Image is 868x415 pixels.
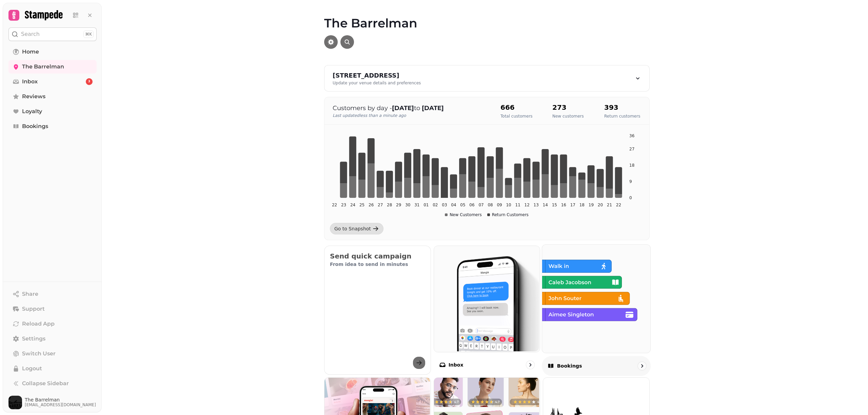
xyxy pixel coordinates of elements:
tspan: 0 [629,195,632,200]
tspan: 22 [616,203,621,207]
tspan: 31 [414,203,419,207]
tspan: 23 [341,203,346,207]
tspan: 22 [332,203,337,207]
img: Inbox [433,245,539,351]
a: Settings [8,332,97,346]
span: The Barrelman [25,397,96,402]
span: Logout [22,365,42,373]
button: Search⌘K [8,27,97,41]
tspan: 11 [515,203,520,207]
p: Last updated less than a minute ago [333,113,487,118]
tspan: 16 [561,203,566,207]
tspan: 28 [387,203,392,207]
tspan: 18 [629,163,634,168]
tspan: 21 [607,203,612,207]
p: Bookings [557,362,582,369]
tspan: 18 [579,203,585,207]
tspan: 06 [469,203,474,207]
span: [EMAIL_ADDRESS][DOMAIN_NAME] [25,402,96,408]
button: Reload App [8,317,97,331]
button: Share [8,287,97,301]
tspan: 19 [589,203,594,207]
tspan: 03 [442,203,447,207]
tspan: 08 [488,203,493,207]
h2: 393 [604,103,640,112]
tspan: 05 [460,203,465,207]
p: Search [21,30,40,38]
span: Collapse Sidebar [22,379,69,388]
strong: [DATE] [392,104,414,112]
p: Return customers [604,113,640,119]
p: From idea to send in minutes [330,261,425,268]
p: Total customers [500,113,533,119]
img: Bookings [541,244,650,352]
a: Reviews [8,90,97,103]
tspan: 04 [451,203,456,207]
p: Inbox [449,361,463,368]
p: Customers by day - to [333,103,487,113]
div: New Customers [445,212,482,217]
tspan: 13 [534,203,539,207]
h2: 273 [552,103,584,112]
tspan: 10 [506,203,511,207]
span: Bookings [22,122,48,130]
tspan: 02 [433,203,438,207]
span: The Barrelman [22,63,64,71]
p: New customers [552,113,584,119]
a: Loyalty [8,105,97,118]
tspan: 14 [543,203,548,207]
tspan: 20 [598,203,603,207]
tspan: 30 [405,203,410,207]
tspan: 24 [350,203,355,207]
div: [STREET_ADDRESS] [333,71,421,80]
div: ⌘K [83,30,94,38]
h2: Send quick campaign [330,251,425,261]
a: Bookings [8,120,97,133]
tspan: 27 [629,147,634,151]
span: Support [22,305,45,313]
span: Switch User [22,350,56,358]
div: Go to Snapshot [334,225,371,232]
h2: 666 [500,103,533,112]
svg: go to [638,362,645,369]
tspan: 01 [423,203,429,207]
button: Send quick campaignFrom idea to send in minutes [324,246,431,375]
div: Update your venue details and preferences [333,80,421,86]
a: Go to Snapshot [330,223,383,234]
tspan: 36 [629,133,634,138]
tspan: 15 [552,203,557,207]
span: Inbox [22,78,38,86]
span: 3 [88,79,90,84]
a: Inbox3 [8,75,97,88]
tspan: 17 [570,203,575,207]
a: The Barrelman [8,60,97,74]
a: InboxInbox [434,246,540,375]
a: Home [8,45,97,59]
tspan: 27 [378,203,383,207]
a: BookingsBookings [542,244,651,376]
span: Loyalty [22,107,42,116]
tspan: 26 [369,203,374,207]
tspan: 09 [497,203,502,207]
span: Home [22,48,39,56]
img: User avatar [8,396,22,409]
tspan: 07 [478,203,484,207]
tspan: 9 [629,179,632,184]
button: User avatarThe Barrelman[EMAIL_ADDRESS][DOMAIN_NAME] [8,396,97,409]
span: Settings [22,335,45,343]
span: Reload App [22,320,55,328]
span: Share [22,290,38,298]
button: Switch User [8,347,97,360]
span: Reviews [22,92,45,101]
button: Logout [8,362,97,375]
button: Support [8,302,97,316]
strong: [DATE] [422,104,444,112]
tspan: 25 [359,203,364,207]
div: Return Customers [487,212,529,217]
tspan: 12 [525,203,530,207]
svg: go to [527,361,534,368]
button: Collapse Sidebar [8,377,97,390]
tspan: 29 [396,203,401,207]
